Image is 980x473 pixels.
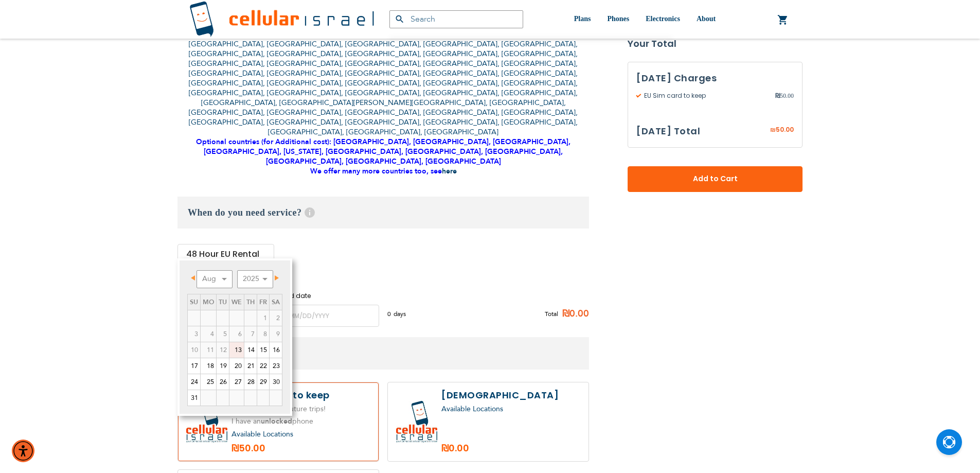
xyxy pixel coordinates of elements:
[177,197,589,229] h3: When do you need service?
[270,374,282,390] a: 30
[697,15,716,23] span: About
[231,297,242,307] span: Wednesday
[257,342,269,358] a: 15
[775,91,780,100] span: ₪
[219,297,227,307] span: Tuesday
[237,270,273,288] select: Select year
[229,358,244,374] a: 20
[270,326,282,342] span: 9
[217,326,229,342] span: 5
[259,297,267,307] span: Friday
[201,358,216,374] a: 18
[201,342,216,358] span: 11
[257,310,269,326] span: 1
[188,390,200,406] a: 31
[196,137,571,176] strong: Optional countries (for Additional cost): [GEOGRAPHIC_DATA], [GEOGRAPHIC_DATA], [GEOGRAPHIC_DATA]...
[275,275,279,281] span: Next
[646,15,680,23] span: Electronics
[257,374,269,390] a: 29
[628,166,803,192] button: Add to Cart
[636,91,775,100] span: EU Sim card to keep
[186,250,265,259] div: 48 Hour EU Rental
[270,310,282,326] span: 2
[282,291,379,301] label: End date
[246,297,255,307] span: Thursday
[231,429,293,439] a: Available Locations
[203,297,214,307] span: Monday
[188,326,200,342] span: 3
[188,272,201,285] a: Prev
[257,358,269,374] a: 22
[229,326,244,342] span: 6
[177,29,589,176] p: Countries Included: [GEOGRAPHIC_DATA], [GEOGRAPHIC_DATA], [GEOGRAPHIC_DATA], [GEOGRAPHIC_DATA], [...
[574,15,591,23] span: Plans
[197,270,233,288] select: Select month
[282,305,379,327] input: MM/DD/YYYY
[244,358,257,374] a: 21
[558,306,589,322] span: ₪0.00
[188,342,200,358] span: 10
[229,342,244,358] a: 13
[270,358,282,374] a: 23
[389,10,523,28] input: Search
[201,326,216,342] span: 4
[662,174,769,185] span: Add to Cart
[387,309,394,319] span: 0
[775,91,794,100] span: 50.00
[188,374,200,390] a: 24
[442,166,457,176] a: here
[189,1,374,38] img: Cellular Israel Logo
[244,326,257,342] span: 7
[188,358,200,374] a: 17
[191,275,195,281] span: Prev
[201,374,216,390] a: 25
[190,297,198,307] span: Sunday
[269,272,281,285] a: Next
[244,342,257,358] a: 14
[607,15,629,23] span: Phones
[257,326,269,342] span: 8
[545,309,558,319] span: Total
[272,297,280,307] span: Saturday
[270,342,282,358] a: 16
[229,374,244,390] a: 27
[394,309,406,319] span: days
[244,374,257,390] a: 28
[441,404,503,414] a: Available Locations
[217,374,229,390] a: 26
[12,440,34,462] div: Accessibility Menu
[217,342,229,358] span: 12
[776,125,794,134] span: 50.00
[305,207,315,218] span: Help
[636,71,794,86] h3: [DATE] Charges
[770,126,776,135] span: ₪
[636,124,700,139] h3: [DATE] Total
[217,358,229,374] a: 19
[628,36,803,51] strong: Your Total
